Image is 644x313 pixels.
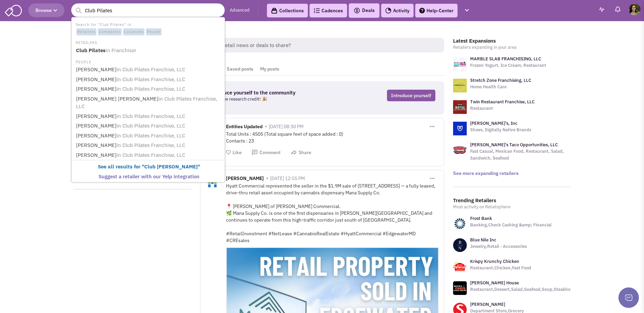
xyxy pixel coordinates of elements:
[453,79,467,92] img: logo
[226,175,264,183] span: [PERSON_NAME]
[354,6,360,15] img: icon-deals.svg
[453,143,467,157] img: logo
[117,113,185,119] span: in Club Pilates Franchise, LLC
[117,152,185,158] span: in Club Pilates Franchise, LLC
[453,170,519,176] a: See more expanding retailers
[216,38,444,53] span: Retail news or deals to share?
[209,96,338,103] p: Get a free research credit! 🎉
[470,105,535,112] p: Restaurant
[76,47,106,54] b: Club Pilates
[146,28,162,36] span: People
[470,56,541,62] a: MARBLE SLAB FRANCHISING, LLC
[71,3,225,17] input: Search
[470,301,505,307] a: [PERSON_NAME]
[470,62,546,69] p: Frozen Yogurt, Ice Cream, Restaurant
[387,90,435,101] a: Introduce yourself
[117,66,185,73] span: in Club Pilates Franchise, LLC
[453,38,571,44] h3: Latest Expansions
[5,3,22,16] img: SmartAdmin
[453,44,571,51] p: Retailers expanding in your area
[470,142,558,148] a: [PERSON_NAME]'s Taco Opportunities, LLC
[354,7,375,13] span: Deals
[470,148,571,162] p: Fast Casual, Mexican Food, Restaurant, Salad, Sandwich, Seafood
[470,222,552,228] p: Banking,Check Cashing &amp; Financial
[470,286,578,293] p: Restaurant,Dessert,Salad,Seafood,Soup,Steakhouse
[117,86,185,92] span: in Club Pilates Franchise, LLC
[72,39,224,46] li: RETAILERS
[230,7,250,14] a: Advanced
[74,65,224,74] a: [PERSON_NAME]in Club Pilates Franchise, LLC
[453,217,467,230] img: www.frostbank.com
[453,238,467,252] img: www.bluenile.com
[415,4,458,17] a: Help-Center
[117,122,185,129] span: in Club Pilates Franchise, LLC
[470,77,531,83] a: Stretch Zone Franchising, LLC
[310,4,347,17] a: Cadences
[74,172,224,181] a: Suggest a retailer with our Yelp integration
[226,131,439,144] div: Total Units : 4505 (Total square feet of space added : 0) Contacts : 23
[226,123,263,131] span: Entities Updated
[453,260,467,273] img: www.krispykrunchy.com
[470,237,496,243] a: Blue Nile Inc
[470,258,519,264] a: Krispy Krunchy Chicken
[98,163,200,170] b: See all results for "Club [PERSON_NAME]"
[453,197,571,204] h3: Trending Retailers
[470,215,492,221] a: Frost Bank
[117,142,185,148] span: in Club Pilates Franchise, LLC
[233,149,242,155] span: Like
[470,126,531,133] p: Shoes, Digitally Native Brands
[381,4,414,17] a: Activity
[209,90,338,96] h3: Introduce yourself to the community
[470,84,531,90] p: Home Health Care
[470,280,519,286] a: [PERSON_NAME] House
[72,20,224,36] li: Search for "Club Pilates" in
[226,149,242,156] button: Like
[351,6,377,15] button: Deals
[74,141,224,150] a: [PERSON_NAME]in Club Pilates Franchise, LLC
[74,94,224,111] a: [PERSON_NAME] [PERSON_NAME]in Club Pilates Franchise, LLC
[117,132,185,139] span: in Club Pilates Franchise, LLC
[117,76,185,83] span: in Club Pilates Franchise, LLC
[74,162,224,172] a: See all results for "Club [PERSON_NAME]"
[72,58,224,65] li: PEOPLE
[123,28,145,36] span: Locations
[99,173,199,180] b: Suggest a retailer with our Yelp integration
[267,4,308,17] a: Collections
[74,151,224,160] a: [PERSON_NAME]in Club Pilates Franchise, LLC
[470,265,531,271] p: Restaurant,Chicken,Fast Food
[252,149,281,156] button: Comment
[74,75,224,84] a: [PERSON_NAME]in Club Pilates Franchise, LLC
[470,243,527,250] p: Jewelry,Retail - Accessories
[385,8,391,14] img: Activity.png
[74,46,224,55] a: Club Pilatesin Franchisor
[629,3,641,15] img: Sydney Martin del Campo
[76,28,96,36] span: Retailers
[74,121,224,131] a: [PERSON_NAME]in Club Pilates Franchise, LLC
[74,131,224,140] a: [PERSON_NAME]in Club Pilates Franchise, LLC
[270,175,305,181] span: [DATE] 12:55 PM
[98,28,122,36] span: Companies
[419,8,425,13] img: help.png
[470,99,535,105] a: Twin Restaurant Franchise, LLC
[106,47,136,54] span: in Franchisor
[28,3,64,17] button: Browse
[74,85,224,94] a: [PERSON_NAME]in Club Pilates Franchise, LLC
[291,149,311,156] button: Share
[74,112,224,121] a: [PERSON_NAME]in Club Pilates Franchise, LLC
[257,63,283,75] a: My posts
[226,182,439,244] div: Hyatt Commercial represented the seller in the $1.9M sale of [STREET_ADDRESS] — a fully leased, d...
[470,120,518,126] a: [PERSON_NAME]'s, Inc
[35,7,57,13] span: Browse
[271,8,278,14] img: icon-collection-lavender-black.svg
[223,63,257,75] a: Saved posts
[453,57,467,71] img: logo
[314,8,320,13] img: Cadences_logo.png
[269,123,303,130] span: [DATE] 08:30 PM
[453,204,571,210] p: Most activity on Retailsphere
[453,122,467,135] img: logo
[453,100,467,114] img: logo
